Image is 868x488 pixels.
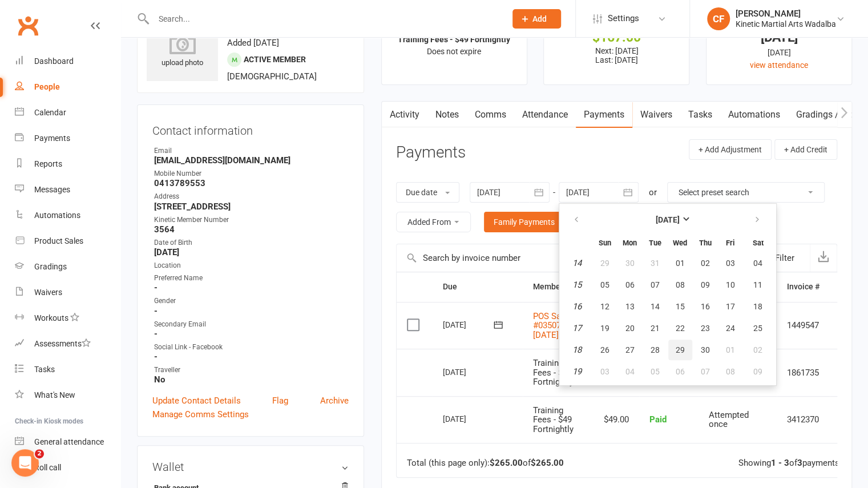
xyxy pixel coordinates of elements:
strong: - [154,283,349,293]
em: 14 [572,258,582,268]
button: 05 [643,361,667,382]
span: 03 [726,259,735,268]
a: Product Sales [15,228,120,254]
small: Tuesday [649,239,661,247]
span: Attempted once [709,410,749,430]
span: 29 [600,259,609,268]
button: 15 [668,296,692,317]
a: Workouts [15,305,120,331]
div: Roll call [34,463,61,472]
div: upload photo [147,31,218,69]
button: + Add Credit [774,139,837,160]
div: Calendar [34,108,66,117]
button: 04 [618,361,642,382]
button: Filter [753,244,810,272]
span: 30 [701,345,710,354]
a: Payments [576,102,632,128]
div: CF [707,7,730,30]
div: [DATE] [443,363,495,381]
button: 16 [693,296,717,317]
a: Tasks [15,357,120,382]
a: People [15,74,120,100]
em: 18 [572,345,582,355]
button: 11 [744,275,773,295]
span: Active member [244,55,306,64]
span: Does not expire [427,47,481,56]
span: 23 [701,324,710,333]
button: 31 [643,253,667,273]
td: $49.00 [589,396,639,443]
span: Training Fees - $49 Fortnightly [533,405,574,434]
div: Workouts [34,313,68,322]
td: 3412370 [777,396,830,443]
a: Waivers [632,102,680,128]
span: 28 [651,345,660,354]
span: 29 [676,345,685,354]
div: Secondary Email [154,319,349,330]
div: Location [154,260,349,271]
span: 01 [676,259,685,268]
td: 1449547 [777,302,830,349]
button: 28 [643,340,667,360]
div: Traveller [154,365,349,376]
span: 10 [726,280,735,289]
span: Add [532,14,547,23]
button: 02 [693,253,717,273]
h3: Wallet [152,461,349,473]
iframe: Intercom live chat [11,449,39,477]
span: [DEMOGRAPHIC_DATA] [227,71,317,82]
button: 29 [593,253,617,273]
span: 07 [651,280,660,289]
span: 13 [625,302,635,311]
a: Attendance [514,102,576,128]
div: Gradings [34,262,67,271]
a: POS Sale #0350776 - [DATE] [533,311,575,340]
button: 29 [668,340,692,360]
button: 20 [618,318,642,338]
span: 20 [625,324,635,333]
button: 27 [618,340,642,360]
div: [PERSON_NAME] [736,9,836,19]
button: 02 [744,340,773,360]
a: Manage Comms Settings [152,408,249,421]
span: 14 [651,302,660,311]
span: 24 [726,324,735,333]
a: Update Contact Details [152,394,241,408]
th: Invoice # [777,272,830,301]
a: Payments [15,126,120,151]
span: 11 [753,280,762,289]
small: Monday [623,239,637,247]
div: Gender [154,296,349,306]
span: 05 [651,367,660,376]
a: Reports [15,151,120,177]
button: 22 [668,318,692,338]
strong: [STREET_ADDRESS] [154,201,349,212]
button: + Add Adjustment [689,139,772,160]
span: 15 [676,302,685,311]
button: 07 [643,275,667,295]
span: 19 [600,324,609,333]
button: 25 [744,318,773,338]
div: Waivers [34,288,62,297]
div: People [34,82,60,91]
button: 13 [618,296,642,317]
button: 23 [693,318,717,338]
strong: - [154,352,349,362]
span: 18 [753,302,762,311]
span: 26 [600,345,609,354]
div: Dashboard [34,57,74,66]
button: 09 [693,275,717,295]
div: Reports [34,159,62,168]
span: 2 [35,449,44,458]
div: Date of Birth [154,237,349,248]
span: 27 [625,345,635,354]
button: 18 [744,296,773,317]
div: Mobile Number [154,168,349,179]
a: Activity [382,102,427,128]
div: Automations [34,211,80,220]
span: 05 [600,280,609,289]
button: 01 [718,340,742,360]
button: 08 [718,361,742,382]
em: 16 [572,301,582,312]
strong: 0413789553 [154,178,349,188]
